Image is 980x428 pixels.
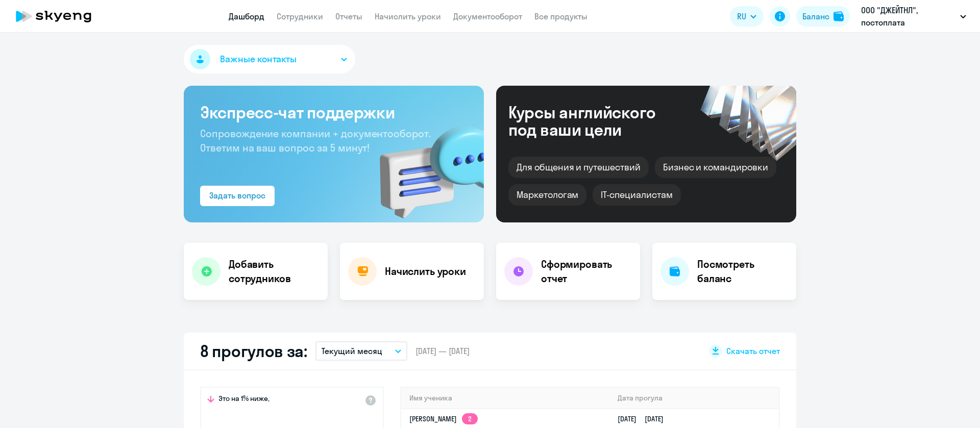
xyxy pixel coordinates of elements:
[834,11,844,21] img: balance
[655,157,776,178] div: Бизнес и командировки
[796,6,850,27] button: Балансbalance
[609,388,779,409] th: Дата прогула
[200,341,307,361] h2: 8 прогулов за:
[593,184,680,206] div: IT-специалистам
[315,341,407,361] button: Текущий месяц
[365,108,484,222] img: bg-img
[401,388,609,409] th: Имя ученика
[220,53,297,66] span: Важные контакты
[415,345,470,357] span: [DATE] — [DATE]
[409,414,478,423] a: [PERSON_NAME]2
[453,11,522,21] a: Документооборот
[861,4,956,29] p: ООО "ДЖЕЙТНЛ", постоплата
[322,345,382,357] p: Текущий месяц
[462,413,478,424] app-skyeng-badge: 2
[697,257,788,286] h4: Посмотреть баланс
[385,264,466,279] h4: Начислить уроки
[200,127,431,154] span: Сопровождение компании + документооборот. Ответим на ваш вопрос за 5 минут!
[726,345,780,357] span: Скачать отчет
[541,257,632,286] h4: Сформировать отчет
[184,45,355,73] button: Важные контакты
[200,102,468,122] h3: Экспресс-чат поддержки
[737,10,746,22] span: RU
[229,11,264,21] a: Дашборд
[218,394,269,406] span: Это на 1% ниже,
[508,104,683,138] div: Курсы английского под ваши цели
[618,414,672,423] a: [DATE][DATE]
[277,11,323,21] a: Сотрудники
[534,11,587,21] a: Все продукты
[730,6,764,27] button: RU
[802,10,829,22] div: Баланс
[335,11,362,21] a: Отчеты
[229,257,320,286] h4: Добавить сотрудников
[209,189,265,202] div: Задать вопрос
[856,4,971,29] button: ООО "ДЖЕЙТНЛ", постоплата
[200,186,275,206] button: Задать вопрос
[508,184,586,206] div: Маркетологам
[508,157,649,178] div: Для общения и путешествий
[375,11,441,21] a: Начислить уроки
